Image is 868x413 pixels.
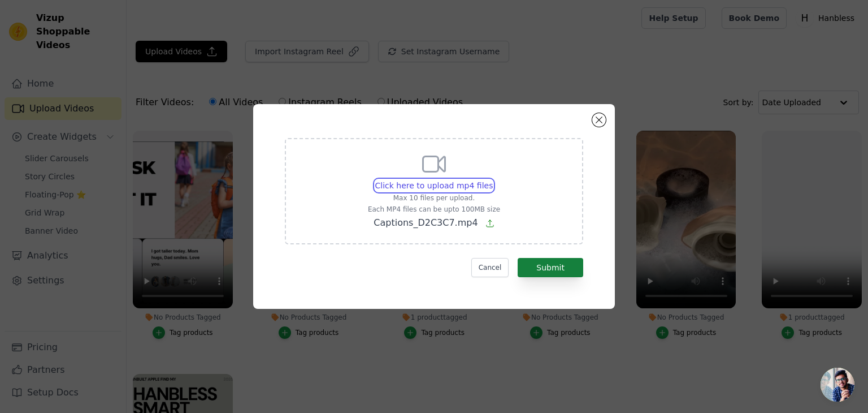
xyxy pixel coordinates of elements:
p: Max 10 files per upload. [368,193,500,203]
button: Close modal [592,113,606,127]
button: Cancel [471,258,509,277]
div: Open chat [821,368,854,402]
span: Captions_D2C3C7.mp4 [374,217,478,228]
p: Each MP4 files can be upto 100MB size [368,205,500,214]
button: Submit [518,258,583,277]
span: Click here to upload mp4 files [375,181,493,190]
